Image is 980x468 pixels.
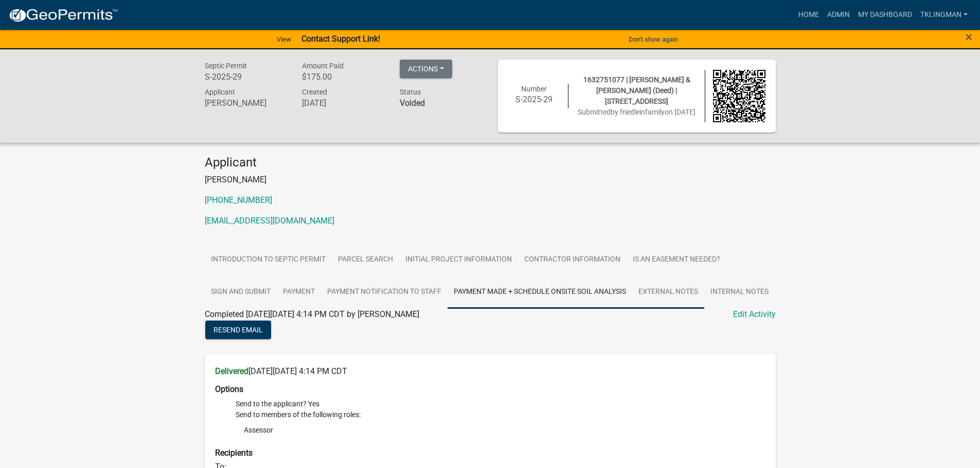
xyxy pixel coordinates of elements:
span: Completed [DATE][DATE] 4:14 PM CDT by [PERSON_NAME] [205,309,419,319]
span: Status [400,88,421,96]
a: View [273,31,295,48]
span: Created [302,88,327,96]
a: tklingman [916,5,972,25]
strong: Contact Support Link! [301,34,380,44]
span: Resend Email [213,326,263,334]
button: Don't show again [625,31,682,48]
h6: S-2025-29 [205,72,287,82]
h6: [DATE] [302,98,384,108]
li: Send to members of the following roles: [236,409,765,440]
a: [PHONE_NUMBER] [205,195,272,205]
a: Parcel search [332,244,399,276]
span: Submitted on [DATE] [578,108,696,116]
p: [PERSON_NAME] [205,174,776,186]
h6: [DATE][DATE] 4:14 PM CDT [215,366,765,376]
button: Close [966,31,972,43]
strong: Options [215,384,243,394]
span: Septic Permit [205,62,247,70]
button: Resend Email [205,321,271,339]
a: Admin [823,5,854,25]
li: Send to the applicant? Yes [236,399,765,409]
a: Introduction to Septic Permit [205,244,332,276]
a: Payment Notification to Staff [321,276,448,309]
a: Payment [277,276,321,309]
a: Home [794,5,823,25]
h6: [PERSON_NAME] [205,98,287,108]
a: Is an Easement Needed? [627,244,726,276]
a: Payment Made + Schedule Onsite Soil Analysis [448,276,632,309]
strong: Voided [400,98,425,108]
li: Assessor [236,422,765,438]
span: Amount Paid [302,62,344,70]
a: Initial Project Information [399,244,518,276]
a: My Dashboard [854,5,916,25]
a: Internal Notes [704,276,775,309]
button: Actions [400,60,452,78]
a: Edit Activity [733,308,776,321]
a: External Notes [632,276,704,309]
h6: S-2025-29 [508,95,561,104]
strong: Recipients [215,448,253,458]
span: 1632751077 | [PERSON_NAME] & [PERSON_NAME] (Deed) | [STREET_ADDRESS] [583,76,690,105]
a: Contractor Information [518,244,627,276]
span: Number [521,85,547,93]
h6: $175.00 [302,72,384,82]
h4: Applicant [205,155,776,170]
strong: Delivered [215,366,248,376]
span: Applicant [205,88,235,96]
span: by friedleinfamily [611,108,665,116]
a: [EMAIL_ADDRESS][DOMAIN_NAME] [205,216,334,226]
img: QR code [713,70,765,122]
a: Sign and Submit [205,276,277,309]
span: × [966,30,972,44]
